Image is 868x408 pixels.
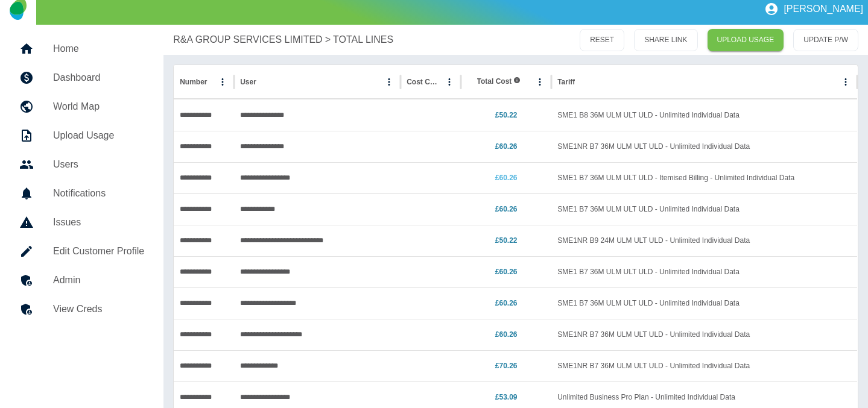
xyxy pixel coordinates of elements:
a: Upload Usage [10,121,154,150]
div: SME1 B8 36M ULM ULT ULD - Unlimited Individual Data [551,99,857,131]
p: > [325,33,331,47]
h5: Admin [53,273,144,287]
div: User [240,78,256,86]
button: Cost Centre column menu [441,74,458,90]
a: Issues [10,208,154,237]
div: Tariff [557,78,575,86]
a: Users [10,150,154,179]
a: View Creds [10,295,154,324]
a: £50.22 [495,111,518,119]
div: Cost Centre [407,78,440,86]
p: [PERSON_NAME] [784,4,863,14]
button: UPDATE P/W [793,29,858,51]
a: £70.26 [495,362,518,370]
a: World Map [10,92,154,121]
a: £60.26 [495,299,518,307]
a: £60.26 [495,142,518,151]
h5: Home [53,42,144,56]
div: SME1NR B9 24M ULM ULT ULD - Unlimited Individual Data [551,225,857,256]
a: R&A GROUP SERVICES LIMITED [173,33,322,47]
a: £60.26 [495,268,518,276]
h5: Upload Usage [53,128,144,143]
h5: World Map [53,99,144,114]
button: Tariff column menu [837,74,854,90]
div: SME1 B7 36M ULM ULT ULD - Unlimited Individual Data [551,287,857,319]
h5: Users [53,157,144,172]
div: SME1 B7 36M ULM ULT ULD - Unlimited Individual Data [551,256,857,287]
button: RESET [580,29,624,51]
a: Edit Customer Profile [10,237,154,266]
h5: Notifications [53,186,144,201]
button: User column menu [381,74,398,90]
a: £60.26 [495,205,518,213]
a: Home [10,34,154,63]
a: £50.22 [495,236,518,245]
div: SME1 B7 36M ULM ULT ULD - Unlimited Individual Data [551,193,857,225]
button: Number column menu [214,74,231,90]
a: TOTAL LINES [333,33,393,47]
a: £53.09 [495,393,518,401]
button: SHARE LINK [634,29,697,51]
h5: Issues [53,215,144,230]
button: Total Cost column menu [531,74,548,90]
div: Number [180,78,207,86]
div: SME1NR B7 36M ULM ULT ULD - Unlimited Individual Data [551,319,857,350]
a: Notifications [10,179,154,208]
h5: Edit Customer Profile [53,244,144,259]
div: SME1NR B7 36M ULM ULT ULD - Unlimited Individual Data [551,350,857,381]
a: Dashboard [10,63,154,92]
a: £60.26 [495,174,518,182]
a: UPLOAD USAGE [708,29,784,51]
span: Total Cost includes both fixed and variable costs. [477,77,521,87]
h5: Dashboard [53,71,144,85]
a: Admin [10,266,154,295]
h5: View Creds [53,302,144,316]
a: £60.26 [495,330,518,339]
div: SME1 B7 36M ULM ULT ULD - Itemised Billing - Unlimited Individual Data [551,162,857,193]
div: SME1NR B7 36M ULM ULT ULD - Unlimited Individual Data [551,131,857,162]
